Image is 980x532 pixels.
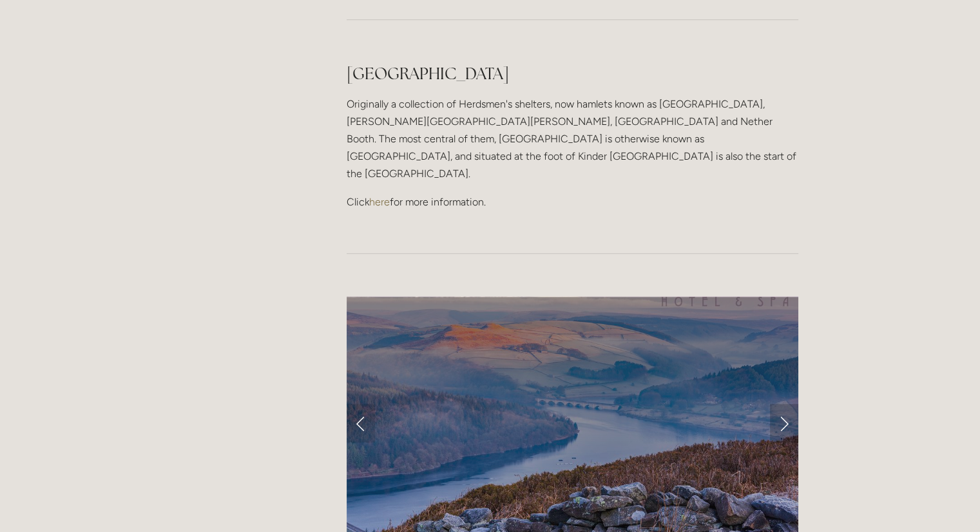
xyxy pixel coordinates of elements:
a: Previous Slide [347,404,375,442]
p: Click for more information. [347,193,798,211]
p: Originally a collection of Herdsmen's shelters, now hamlets known as [GEOGRAPHIC_DATA], [PERSON_N... [347,95,798,183]
a: here [369,196,390,208]
h2: [GEOGRAPHIC_DATA] [347,62,798,85]
a: Next Slide [770,404,798,442]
